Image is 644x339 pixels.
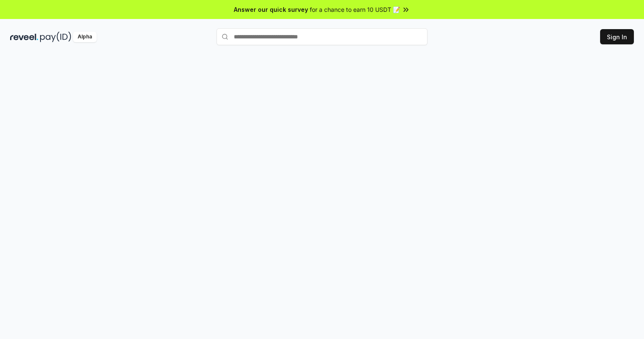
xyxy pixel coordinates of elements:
img: pay_id [40,32,71,42]
img: reveel_dark [10,32,38,42]
button: Sign In [600,29,634,44]
span: for a chance to earn 10 USDT 📝 [310,5,400,14]
div: Alpha [73,32,97,42]
span: Answer our quick survey [234,5,308,14]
